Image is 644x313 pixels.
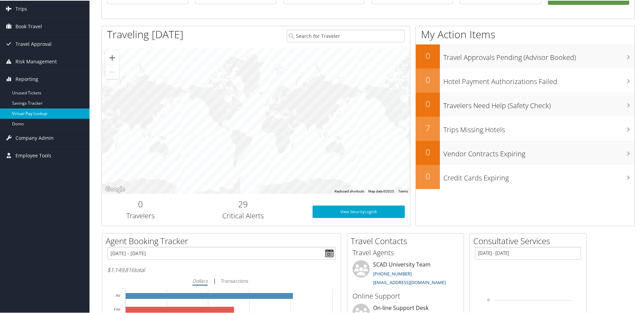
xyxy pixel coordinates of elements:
h3: Travel Agents [352,247,458,257]
i: Dollars [192,277,208,283]
span: Reporting [15,70,38,87]
a: View SecurityLogic® [313,205,405,217]
h2: 0 [416,49,440,61]
a: Terms (opens in new tab) [398,189,408,192]
h2: Travel Contacts [351,234,464,246]
a: 7Trips Missing Hotels [416,116,634,140]
a: 0Travelers Need Help (Safety Check) [416,92,634,116]
h1: My Action Items [416,27,634,41]
span: Book Travel [15,17,42,34]
h3: Trips Missing Hotels [443,121,634,134]
span: $1,149,816 [107,265,134,273]
h2: 0 [416,73,440,85]
span: Company Admin [15,129,54,146]
button: Keyboard shortcuts [335,188,364,193]
tspan: 0 [487,297,489,301]
i: Transactions [220,277,248,283]
a: 0Vendor Contracts Expiring [416,140,634,164]
a: 0Travel Approvals Pending (Advisor Booked) [416,44,634,68]
h3: Travelers [107,210,174,220]
h3: Hotel Payment Authorizations Failed [443,73,634,86]
h2: Consultative Services [473,234,586,246]
span: Risk Management [15,52,57,70]
span: Employee Tools [15,146,51,164]
h3: Travel Approvals Pending (Advisor Booked) [443,49,634,62]
h2: 29 [184,198,302,209]
h2: 0 [416,170,440,181]
h3: Travelers Need Help (Safety Check) [443,97,634,110]
button: Zoom out [105,64,119,78]
h2: 0 [416,97,440,109]
a: 0Hotel Payment Authorizations Failed [416,68,634,92]
a: [PHONE_NUMBER] [373,270,412,276]
tspan: Air [116,293,121,297]
a: Open this area in Google Maps (opens a new window) [104,184,126,193]
h2: 0 [107,198,174,209]
li: SCAD University Team [349,260,462,288]
button: Zoom in [105,50,119,64]
h2: Agent Booking Tracker [106,234,341,246]
span: Travel Approval [15,35,52,52]
h2: 0 [416,146,440,157]
a: 0Credit Cards Expiring [416,164,634,188]
input: Search for Traveler [287,29,405,42]
span: Map data ©2025 [368,189,394,192]
h2: 7 [416,122,440,133]
h3: Vendor Contracts Expiring [443,145,634,158]
h3: Credit Cards Expiring [443,169,634,182]
div: | [107,276,336,284]
h6: total [107,265,336,273]
a: [EMAIL_ADDRESS][DOMAIN_NAME] [373,279,446,285]
img: Google [104,184,126,193]
h3: Online Support [352,291,458,300]
h1: Traveling [DATE] [107,27,183,41]
tspan: Fee [114,306,120,311]
h3: Critical Alerts [184,210,302,220]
